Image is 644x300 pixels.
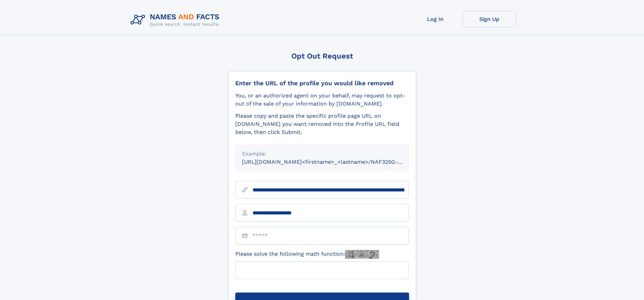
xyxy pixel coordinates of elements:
[408,11,462,27] a: Log In
[462,11,517,27] a: Sign Up
[242,150,402,158] div: Example:
[242,159,422,165] small: [URL][DOMAIN_NAME]<firstname>_<lastname>/NAF325G-xxxxxxxx
[235,112,409,136] div: Please copy and paste the specific profile page URL on [DOMAIN_NAME] you want removed into the Pr...
[235,92,409,108] div: You, or an authorized agent on your behalf, may request to opt-out of the sale of your informatio...
[228,52,416,60] div: Opt Out Request
[235,79,409,87] div: Enter the URL of the profile you would like removed
[128,11,225,29] img: Logo Names and Facts
[235,250,379,259] label: Please solve the following math function:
